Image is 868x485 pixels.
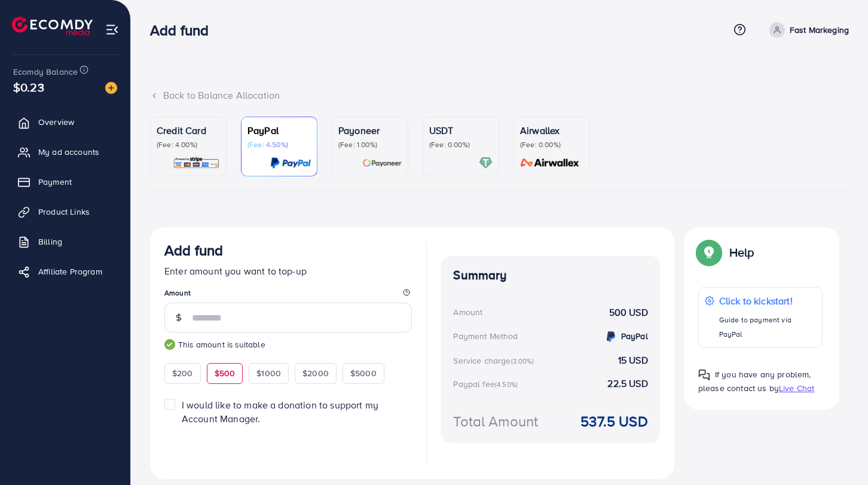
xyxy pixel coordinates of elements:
[182,398,378,425] span: I would like to make a donation to support my Account Manager.
[302,367,329,379] span: $2000
[105,23,119,36] img: menu
[38,266,102,277] span: Affiliate Program
[790,23,849,37] p: Fast Markeging
[164,264,412,278] p: Enter amount you want to top-up
[150,89,849,102] div: Back to Balance Allocation
[164,338,412,350] small: This amount is suitable
[150,22,218,39] h3: Add fund
[338,123,402,138] p: Payoneer
[607,377,647,391] strong: 22.5 USD
[453,355,537,367] div: Service charge
[609,306,648,319] strong: 500 USD
[453,268,647,283] h4: Summary
[618,353,648,367] strong: 15 USD
[13,66,78,78] span: Ecomdy Balance
[164,288,412,303] legend: Amount
[453,378,521,390] div: Paypal fee
[9,140,121,164] a: My ad accounts
[719,294,816,308] p: Click to kickstart!
[157,140,220,150] p: (Fee: 4.00%)
[580,411,647,432] strong: 537.5 USD
[38,206,90,218] span: Product Links
[429,140,493,150] p: (Fee: 0.00%)
[479,156,493,170] img: card
[9,260,121,283] a: Affiliate Program
[362,156,402,170] img: card
[38,116,74,128] span: Overview
[520,140,583,150] p: (Fee: 0.00%)
[9,110,121,134] a: Overview
[604,330,618,344] img: credit
[779,382,814,394] span: Live Chat
[38,176,72,188] span: Payment
[38,236,62,248] span: Billing
[9,230,121,254] a: Billing
[338,140,402,150] p: (Fee: 1.00%)
[164,242,223,259] h3: Add fund
[698,369,710,381] img: Popup guide
[495,380,518,389] small: (4.50%)
[256,367,281,379] span: $1000
[429,123,493,138] p: USDT
[157,123,220,138] p: Credit Card
[453,306,482,318] div: Amount
[698,242,720,263] img: Popup guide
[105,82,117,94] img: image
[698,368,811,394] span: If you have any problem, please contact us by
[729,245,754,260] p: Help
[173,156,220,170] img: card
[516,156,583,170] img: card
[817,431,859,476] iframe: Chat
[621,330,648,342] strong: PayPal
[520,123,583,138] p: Airwallex
[247,123,311,138] p: PayPal
[215,367,236,379] span: $500
[292,440,412,461] iframe: PayPal
[9,170,121,194] a: Payment
[270,156,311,170] img: card
[12,17,93,35] img: logo
[350,367,377,379] span: $5000
[765,22,849,38] a: Fast Markeging
[38,146,99,158] span: My ad accounts
[13,78,44,96] span: $0.23
[164,339,175,350] img: guide
[719,313,816,341] p: Guide to payment via PayPal
[453,330,518,342] div: Payment Method
[247,140,311,150] p: (Fee: 4.50%)
[511,356,534,366] small: (3.00%)
[453,411,538,432] div: Total Amount
[9,200,121,224] a: Product Links
[172,367,193,379] span: $200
